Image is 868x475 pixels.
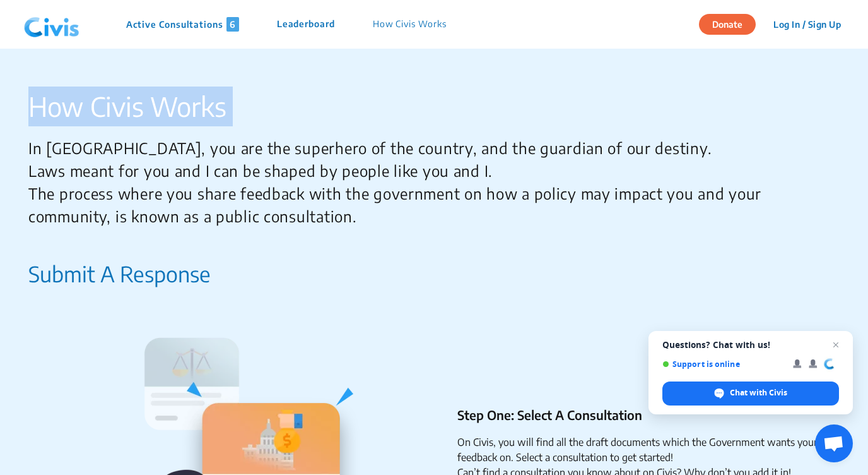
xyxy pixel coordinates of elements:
[28,87,830,126] p: How Civis Works
[662,382,839,406] div: Chat with Civis
[699,17,765,30] a: Donate
[19,6,85,44] img: navlogo.png
[126,17,239,32] p: Active Consultations
[765,15,849,34] button: Log In / Sign Up
[662,359,784,369] span: Support is online
[277,17,335,32] p: Leaderboard
[815,424,853,462] div: Open chat
[457,435,830,465] li: On Civis, you will find all the draft documents which the Government wants your feedback on. Sele...
[28,136,830,227] p: In [GEOGRAPHIC_DATA], you are the superhero of the country, and the guardian of our destiny. Laws...
[828,337,843,352] span: Close chat
[457,406,830,424] p: Step One: Select A Consultation
[699,14,756,35] button: Donate
[28,258,211,290] p: Submit A Response
[730,387,787,399] span: Chat with Civis
[662,340,839,350] span: Questions? Chat with us!
[226,17,239,32] span: 6
[373,17,447,32] p: How Civis Works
